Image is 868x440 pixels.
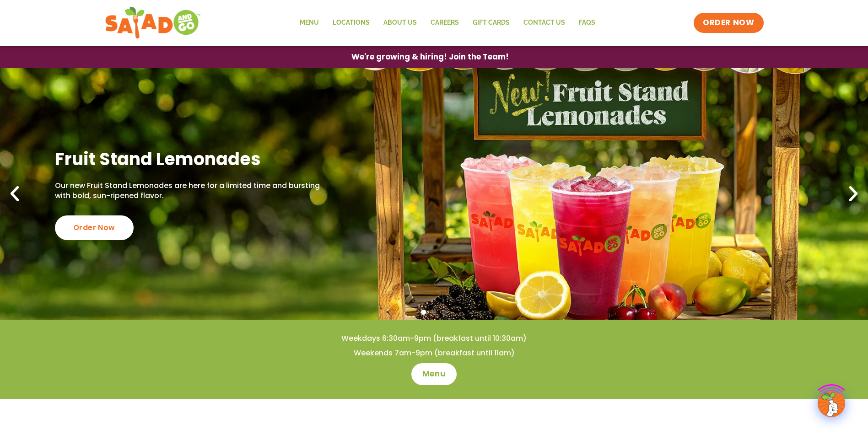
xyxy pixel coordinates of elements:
[18,333,850,343] h4: Weekdays 6:30am-9pm (breakfast until 10:30am)
[424,12,466,33] a: Careers
[293,12,326,33] a: Menu
[326,12,377,33] a: Locations
[422,369,446,380] span: Menu
[421,310,426,315] span: Go to slide 1
[351,53,509,61] span: We're growing & hiring! Join the Team!
[466,12,517,33] a: GIFT CARDS
[5,184,25,204] div: Previous slide
[411,363,457,385] a: Menu
[703,17,754,28] span: ORDER NOW
[293,12,602,33] nav: Menu
[55,215,134,240] div: Order Now
[572,12,602,33] a: FAQs
[105,5,201,41] img: new-SAG-logo-768×292
[377,12,424,33] a: About Us
[517,12,572,33] a: Contact Us
[338,46,523,68] a: We're growing & hiring! Join the Team!
[18,348,850,358] h4: Weekends 7am-9pm (breakfast until 11am)
[431,310,437,315] span: Go to slide 2
[694,13,763,33] a: ORDER NOW
[55,148,323,170] h2: Fruit Stand Lemonades
[442,310,447,315] span: Go to slide 3
[843,184,863,204] div: Next slide
[55,181,323,201] p: Our new Fruit Stand Lemonades are here for a limited time and bursting with bold, sun-ripened fla...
